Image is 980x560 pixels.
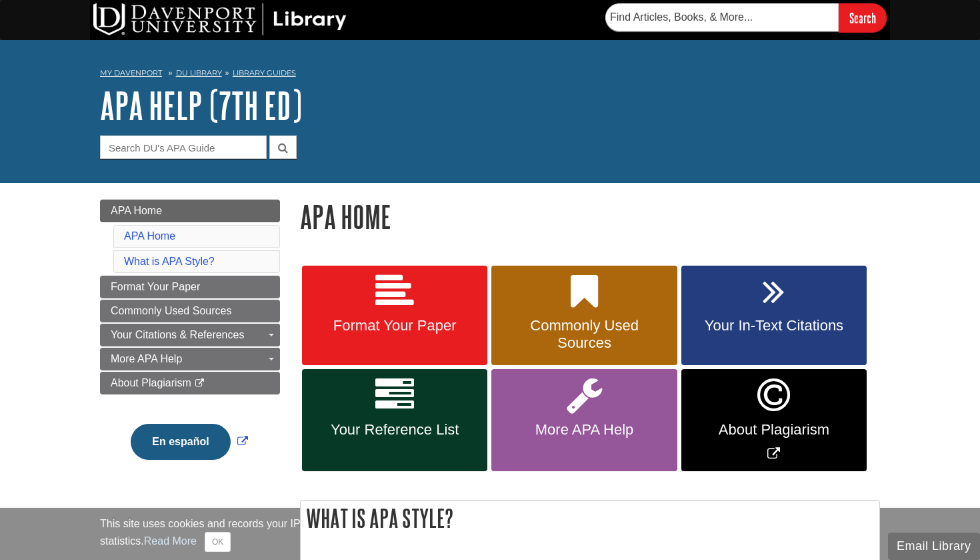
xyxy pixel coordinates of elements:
[301,501,879,536] h2: What is APA Style?
[888,533,980,560] button: Email Library
[691,317,857,334] span: Your In-Text Citations
[100,67,162,79] a: My Davenport
[491,266,677,366] a: Commonly Used Sources
[100,135,267,159] input: Search DU's APA Guide
[111,329,244,340] span: Your Citations & References
[111,281,200,292] span: Format Your Paper
[691,421,857,439] span: About Plagiarism
[300,200,880,234] h1: APA Home
[100,516,880,552] div: This site uses cookies and records your IP address for usage statistics. Additionally, we use Goo...
[605,3,839,31] input: Find Articles, Books, & More...
[100,200,280,483] div: Guide Page Menu
[144,535,197,547] a: Read More
[233,68,296,77] a: Library Guides
[111,305,231,316] span: Commonly Used Sources
[93,3,347,35] img: DU Library
[100,372,280,394] a: About Plagiarism
[681,369,867,471] a: Link opens in new window
[176,68,222,77] a: DU Library
[194,379,205,388] i: This link opens in a new window
[111,205,162,216] span: APA Home
[312,421,477,439] span: Your Reference List
[127,436,251,447] a: Link opens in new window
[302,369,487,471] a: Your Reference List
[491,369,677,471] a: More APA Help
[205,532,231,552] button: Close
[131,424,230,460] button: En español
[100,85,302,126] a: APA Help (7th Ed)
[111,377,191,388] span: About Plagiarism
[501,317,667,352] span: Commonly Used Sources
[100,64,880,85] nav: breadcrumb
[302,266,487,366] a: Format Your Paper
[681,266,867,366] a: Your In-Text Citations
[100,300,280,322] a: Commonly Used Sources
[111,353,182,364] span: More APA Help
[100,324,280,346] a: Your Citations & References
[100,200,280,222] a: APA Home
[501,421,667,439] span: More APA Help
[839,3,887,32] input: Search
[124,230,175,242] a: APA Home
[100,348,280,370] a: More APA Help
[124,256,215,267] a: What is APA Style?
[605,3,887,32] form: Searches DU Library's articles, books, and more
[100,276,280,298] a: Format Your Paper
[312,317,477,334] span: Format Your Paper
